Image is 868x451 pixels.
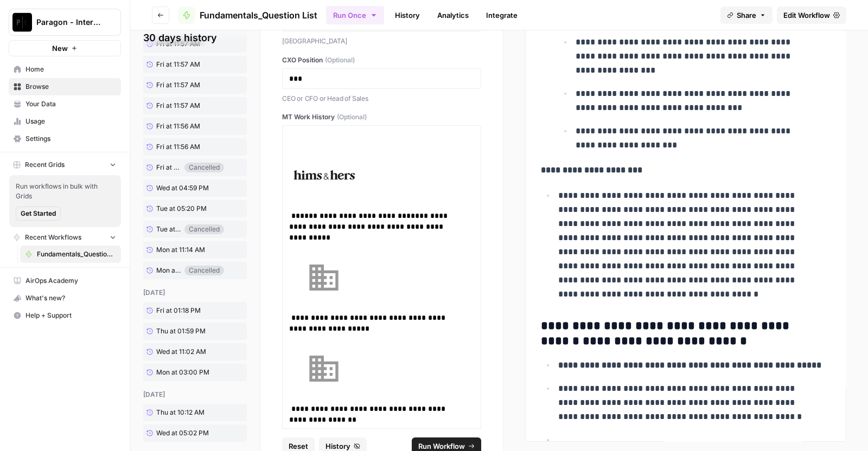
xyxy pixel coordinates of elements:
div: Cancelled [184,163,224,172]
a: History [388,7,426,24]
span: Edit Workflow [783,10,830,21]
a: AirOps Academy [9,272,121,289]
span: Get Started [21,209,56,218]
p: [GEOGRAPHIC_DATA] [282,36,481,47]
a: Fri at 11:56 AM [143,118,224,135]
a: Settings [9,130,121,147]
span: Mon at 03:00 PM [156,368,209,377]
button: Workspace: Paragon - Internal Usage [9,9,121,36]
label: MT Work History [282,112,481,122]
a: Browse [9,78,121,95]
a: Usage [9,113,121,130]
span: Fundamentals_Question List [37,249,116,259]
span: (Optional) [337,112,367,122]
a: Fundamentals_Question List [178,7,317,24]
a: Wed at 04:59 PM [143,179,224,197]
span: Wed at 04:59 PM [156,183,209,193]
span: Browse [25,82,116,92]
a: Wed at 11:02 AM [143,343,224,360]
a: Mon at 11:06 AM [143,262,184,279]
a: Integrate [480,7,524,24]
span: Wed at 11:02 AM [156,347,206,357]
span: Tue at 05:20 PM [156,204,207,214]
button: Get Started [16,207,61,221]
span: Your Data [25,99,116,109]
span: Usage [25,117,116,126]
div: What's new? [9,290,120,306]
button: Run Once [326,6,384,24]
span: Recent Workflows [25,233,81,242]
p: CEO or CFO or Head of Sales [282,93,481,104]
a: Fri at 01:18 PM [143,302,224,319]
a: Wed at 05:02 PM [143,424,224,442]
button: Recent Grids [9,157,121,173]
div: Cancelled [184,224,224,234]
span: Help + Support [25,311,116,320]
span: Fri at 11:56 AM [156,142,200,152]
span: Settings [25,134,116,144]
button: Help + Support [9,307,121,324]
span: Fri at 11:57 AM [156,60,200,69]
span: (Optional) [325,55,355,65]
span: Fri at 11:57 AM [156,101,200,111]
div: [DATE] [143,288,247,298]
a: Analytics [431,7,475,24]
div: [DATE] [143,390,247,400]
span: Mon at 11:14 AM [156,245,205,255]
button: Share [720,7,773,24]
span: AirOps Academy [25,276,116,286]
span: Fundamentals_Question List [200,9,317,22]
button: What's new? [9,289,121,307]
a: Home [9,61,121,78]
a: Thu at 01:59 PM [143,323,224,340]
a: Tue at 05:20 PM [143,200,224,217]
span: Home [25,65,116,74]
img: Paragon - Internal Usage Logo [12,12,32,32]
a: Fri at 11:57 AM [143,56,224,73]
a: Fundamentals_Question List [20,246,121,263]
label: CXO Position [282,55,481,65]
span: Fri at 11:57 AM [156,80,200,90]
span: Fri at 01:18 PM [156,306,201,315]
div: Cancelled [184,266,224,275]
span: Fri at 11:56 AM [156,121,200,131]
span: Tue at 02:19 PM [156,224,181,234]
a: Mon at 11:14 AM [143,241,224,259]
span: New [52,43,68,54]
a: Edit Workflow [777,7,846,24]
span: Thu at 10:12 AM [156,408,205,417]
a: Fri at 11:56 AM [143,138,224,156]
a: Tue at 02:19 PM [143,221,184,237]
span: Mon at 11:06 AM [156,266,181,275]
img: 119636 [289,334,359,403]
a: Fri at 11:57 AM [143,97,224,114]
span: Run workflows in bulk with Grids [16,182,114,201]
a: Your Data [9,95,121,113]
span: Paragon - Internal Usage [36,17,102,28]
span: Recent Grids [25,160,65,170]
h2: 30 days history [143,30,247,46]
a: Fri at 11:56 AM [143,159,184,176]
button: New [9,40,121,56]
span: Fri at 11:56 AM [156,163,181,172]
span: Share [737,10,756,21]
span: Wed at 05:02 PM [156,428,209,438]
span: Thu at 01:59 PM [156,326,206,336]
a: Thu at 10:12 AM [143,404,224,421]
button: Recent Workflows [9,229,121,246]
a: Fri at 11:57 AM [143,76,224,94]
img: 119619 [289,243,359,312]
a: Mon at 03:00 PM [143,364,224,381]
